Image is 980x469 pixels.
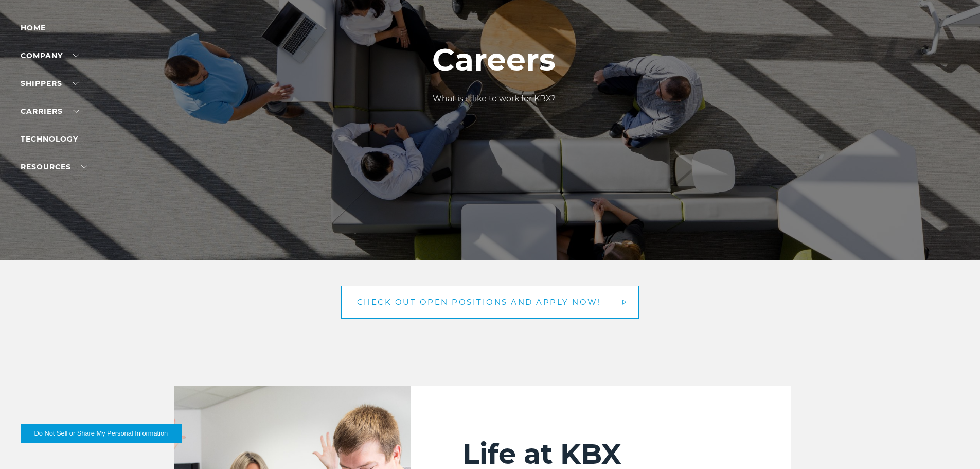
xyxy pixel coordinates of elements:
[21,162,87,171] a: RESOURCES
[432,93,556,105] p: What is it like to work for KBX?
[21,23,46,32] a: Home
[21,51,79,60] a: Company
[21,107,79,116] a: Carriers
[622,299,627,305] img: arrow
[432,42,556,77] h1: Careers
[21,134,78,144] a: Technology
[21,424,182,443] button: Do Not Sell or Share My Personal Information
[341,286,639,319] a: Check out open positions and apply now! arrow arrow
[357,298,601,306] span: Check out open positions and apply now!
[21,79,79,88] a: SHIPPERS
